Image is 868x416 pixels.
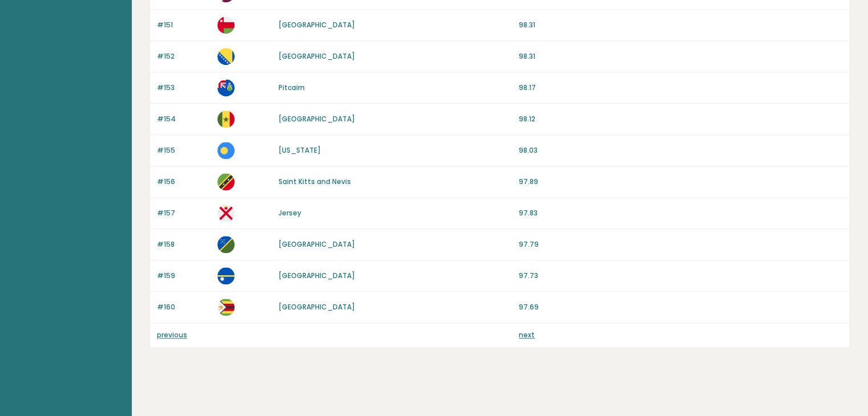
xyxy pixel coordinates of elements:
[519,177,842,187] p: 97.89
[278,20,355,30] a: [GEOGRAPHIC_DATA]
[217,48,235,65] img: ba.svg
[519,114,842,124] p: 98.12
[217,173,235,190] img: kn.svg
[519,51,842,62] p: 98.31
[278,239,355,249] a: [GEOGRAPHIC_DATA]
[217,267,235,284] img: nr.svg
[157,208,211,218] p: #157
[157,271,211,281] p: #159
[157,330,187,340] a: previous
[217,142,235,159] img: pw.svg
[519,145,842,156] p: 98.03
[157,177,211,187] p: #156
[157,20,211,30] p: #151
[278,51,355,61] a: [GEOGRAPHIC_DATA]
[519,208,842,218] p: 97.83
[217,17,235,34] img: om.svg
[157,239,211,250] p: #158
[278,208,301,218] a: Jersey
[157,83,211,93] p: #153
[157,302,211,312] p: #160
[278,302,355,312] a: [GEOGRAPHIC_DATA]
[519,239,842,250] p: 97.79
[157,145,211,156] p: #155
[519,330,535,340] a: next
[519,271,842,281] p: 97.73
[217,111,235,128] img: sn.svg
[278,83,305,92] a: Pitcairn
[278,145,321,155] a: [US_STATE]
[278,177,351,186] a: Saint Kitts and Nevis
[217,205,235,222] img: je.svg
[217,236,235,253] img: sb.svg
[217,79,235,96] img: pn.svg
[519,20,842,30] p: 98.31
[278,114,355,124] a: [GEOGRAPHIC_DATA]
[519,83,842,93] p: 98.17
[519,302,842,312] p: 97.69
[217,299,235,316] img: zw.svg
[157,114,211,124] p: #154
[157,51,211,62] p: #152
[278,271,355,280] a: [GEOGRAPHIC_DATA]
